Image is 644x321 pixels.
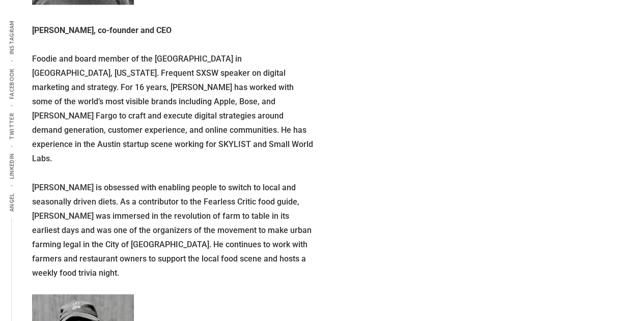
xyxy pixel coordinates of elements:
p: [PERSON_NAME] is obsessed with enabling people to switch to local and seasonally driven diets. As... [32,180,314,280]
a: Twitter [6,107,17,146]
span: Twitter [8,113,15,140]
span: Angel [8,193,15,212]
span: Facebook [8,68,15,99]
a: Instagram [6,14,17,61]
strong: [PERSON_NAME], co-founder and CEO [32,25,172,35]
span: Instagram [8,20,15,54]
p: Foodie and board member of the [GEOGRAPHIC_DATA] in [GEOGRAPHIC_DATA], [US_STATE]. Frequent SXSW ... [32,52,314,166]
a: LinkedIn [6,147,17,185]
a: Facebook [6,62,17,105]
span: LinkedIn [8,153,15,179]
a: Angel [6,187,17,218]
